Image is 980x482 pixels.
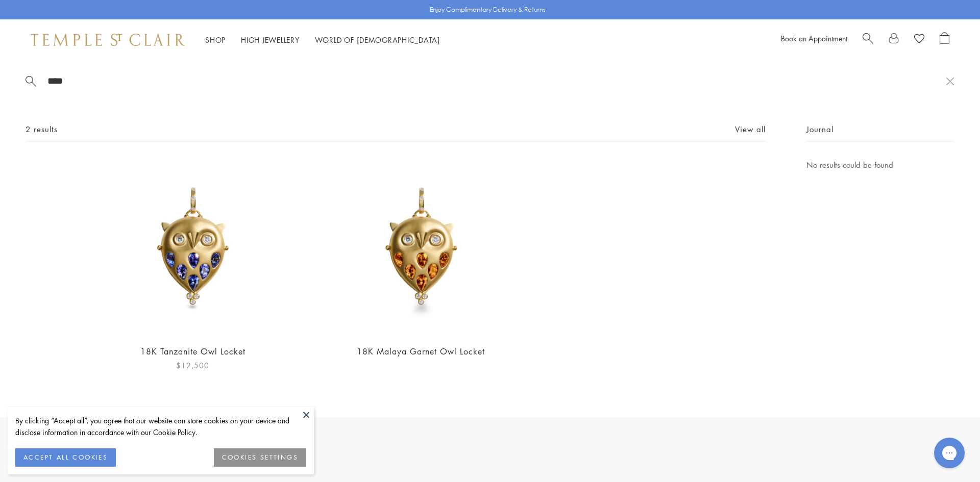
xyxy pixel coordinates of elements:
[357,346,485,357] a: 18K Malaya Garnet Owl Locket
[241,35,300,45] a: High JewelleryHigh Jewellery
[205,35,226,45] a: ShopShop
[214,448,306,467] button: COOKIES SETTINGS
[430,5,546,15] p: Enjoy Complimentary Delivery & Returns
[332,159,509,336] img: 18K Malaya Garnet Owl Locket
[140,346,246,357] a: 18K Tanzanite Owl Locket
[806,123,834,136] span: Journal
[26,123,58,136] span: 2 results
[940,32,949,47] a: Open Shopping Bag
[31,34,185,46] img: Temple St. Clair
[15,448,116,467] button: ACCEPT ALL COOKIES
[104,159,281,336] img: 18K Tanzanite Owl Locket
[914,32,924,47] a: View Wishlist
[15,415,306,438] div: By clicking “Accept all”, you agree that our website can store cookies on your device and disclos...
[781,33,847,43] a: Book an Appointment
[176,360,209,371] span: $12,500
[863,32,873,47] a: Search
[205,34,440,46] nav: Main navigation
[315,35,440,45] a: World of [DEMOGRAPHIC_DATA]World of [DEMOGRAPHIC_DATA]
[735,123,766,135] a: View all
[929,434,970,472] iframe: Gorgias live chat messenger
[806,159,954,171] p: No results could be found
